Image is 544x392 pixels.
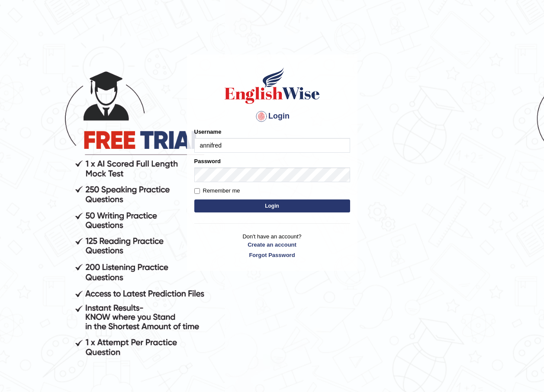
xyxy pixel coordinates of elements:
p: Don't have an account? [194,232,350,259]
label: Password [194,157,221,165]
input: Remember me [194,188,200,194]
h4: Login [194,109,350,123]
label: Remember me [194,186,240,195]
label: Username [194,128,222,136]
img: Logo of English Wise sign in for intelligent practice with AI [223,66,322,105]
a: Create an account [194,241,350,249]
button: Login [194,199,350,212]
a: Forgot Password [194,251,350,259]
